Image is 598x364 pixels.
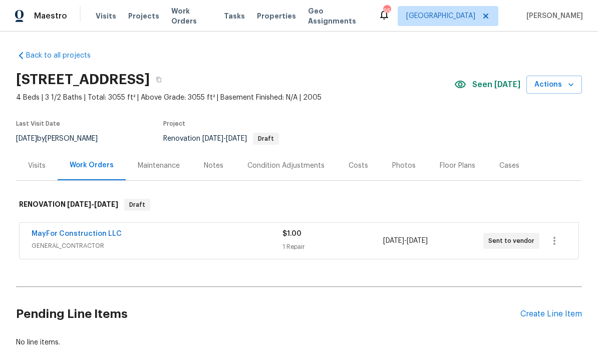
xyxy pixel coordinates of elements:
[16,189,582,221] div: RENOVATION [DATE]-[DATE]Draft
[163,121,185,127] span: Project
[16,93,454,103] span: 4 Beds | 3 1/2 Baths | Total: 3055 ft² | Above Grade: 3055 ft² | Basement Finished: N/A | 2005
[282,230,302,237] span: $1.00
[34,11,67,21] span: Maestro
[138,161,180,171] div: Maintenance
[32,241,282,251] span: GENERAL_CONTRACTOR
[171,6,212,26] span: Work Orders
[349,161,368,171] div: Costs
[440,161,475,171] div: Floor Plans
[67,201,91,208] span: [DATE]
[308,6,366,26] span: Geo Assignments
[257,11,296,21] span: Properties
[16,51,112,61] a: Back to all projects
[16,291,520,337] h2: Pending Line Items
[383,237,404,244] span: [DATE]
[202,135,223,142] span: [DATE]
[282,242,383,252] div: 1 Repair
[522,11,583,21] span: [PERSON_NAME]
[94,201,118,208] span: [DATE]
[499,161,519,171] div: Cases
[202,135,247,142] span: -
[70,160,114,170] div: Work Orders
[125,200,149,210] span: Draft
[16,135,37,142] span: [DATE]
[247,161,325,171] div: Condition Adjustments
[488,236,538,246] span: Sent to vendor
[16,337,582,347] div: No line items.
[16,75,150,85] h2: [STREET_ADDRESS]
[150,71,168,89] button: Copy Address
[226,135,247,142] span: [DATE]
[16,121,60,127] span: Last Visit Date
[534,79,574,91] span: Actions
[526,76,582,94] button: Actions
[163,135,279,142] span: Renovation
[32,230,122,237] a: MayFor Construction LLC
[406,11,475,21] span: [GEOGRAPHIC_DATA]
[383,6,390,16] div: 95
[67,201,118,208] span: -
[128,11,159,21] span: Projects
[520,309,582,319] div: Create Line Item
[472,80,520,90] span: Seen [DATE]
[392,161,416,171] div: Photos
[16,133,110,145] div: by [PERSON_NAME]
[19,199,118,211] h6: RENOVATION
[254,136,278,142] span: Draft
[28,161,46,171] div: Visits
[224,13,245,20] span: Tasks
[407,237,428,244] span: [DATE]
[96,11,116,21] span: Visits
[204,161,223,171] div: Notes
[383,236,428,246] span: -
